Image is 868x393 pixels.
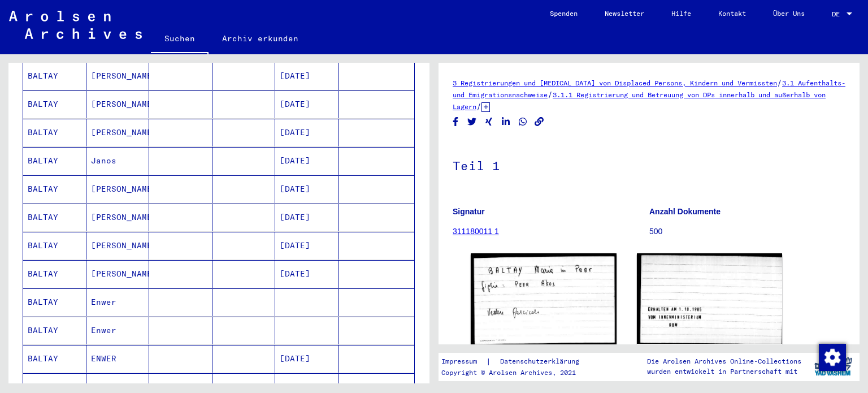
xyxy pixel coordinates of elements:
mat-cell: BALTAY [23,119,86,146]
span: / [777,77,782,88]
mat-cell: [PERSON_NAME] [86,119,150,146]
button: Share on Facebook [450,115,462,129]
mat-cell: BALTAY [23,90,86,118]
p: Copyright © Arolsen Archives, 2021 [441,368,593,378]
mat-cell: BALTAY [23,204,86,231]
a: Impressum [441,356,486,368]
mat-cell: [DATE] [275,345,338,373]
button: Share on LinkedIn [500,115,512,129]
mat-cell: BALTAY [23,317,86,344]
mat-cell: BALTAY [23,147,86,175]
a: 3.1.1 Registrierung und Betreuung von DPs innerhalb und außerhalb von Lagern [453,90,826,111]
button: Share on Twitter [466,115,478,129]
a: Suchen [151,25,209,54]
mat-cell: [DATE] [275,204,338,231]
button: Copy link [533,115,545,129]
p: 500 [649,226,845,237]
mat-cell: [DATE] [275,62,338,90]
img: Arolsen_neg.svg [9,11,142,39]
b: Anzahl Dokumente [649,207,721,216]
mat-cell: [PERSON_NAME] [86,204,150,231]
img: 001.jpg [471,253,617,347]
span: / [476,101,481,111]
div: | [441,356,593,368]
button: Share on Xing [483,115,495,129]
span: DE [832,10,844,18]
a: 311180011 1 [453,227,499,236]
p: wurden entwickelt in Partnerschaft mit [647,366,801,377]
mat-cell: [PERSON_NAME] [86,232,150,260]
mat-cell: Janos [86,147,150,175]
mat-cell: BALTAY [23,260,86,288]
mat-cell: [DATE] [275,260,338,288]
mat-cell: [DATE] [275,90,338,118]
button: Share on WhatsApp [517,115,529,129]
mat-cell: [DATE] [275,175,338,203]
span: / [548,89,553,100]
mat-cell: [PERSON_NAME] [86,90,150,118]
mat-cell: BALTAY [23,232,86,260]
mat-cell: [PERSON_NAME] [86,175,150,203]
mat-cell: BALTAY [23,62,86,90]
a: Datenschutzerklärung [491,356,593,368]
p: Die Arolsen Archives Online-Collections [647,356,801,366]
mat-cell: [PERSON_NAME] [86,260,150,288]
mat-cell: ENWER [86,345,150,373]
b: Signatur [453,207,485,216]
img: yv_logo.png [812,352,854,381]
mat-cell: BALTAY [23,345,86,373]
div: Zustimmung ändern [818,343,845,370]
a: 3 Registrierungen und [MEDICAL_DATA] von Displaced Persons, Kindern und Vermissten [453,79,777,87]
img: 002.jpg [637,253,783,344]
mat-cell: Enwer [86,288,150,316]
mat-cell: Enwer [86,317,150,344]
mat-cell: [DATE] [275,147,338,175]
a: Archiv erkunden [209,25,312,52]
h1: Teil 1 [453,140,845,189]
mat-cell: BALTAY [23,175,86,203]
mat-cell: BALTAY [23,288,86,316]
mat-cell: [PERSON_NAME] [86,62,150,90]
mat-cell: [DATE] [275,232,338,260]
mat-cell: [DATE] [275,119,338,146]
img: Zustimmung ändern [819,344,846,371]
